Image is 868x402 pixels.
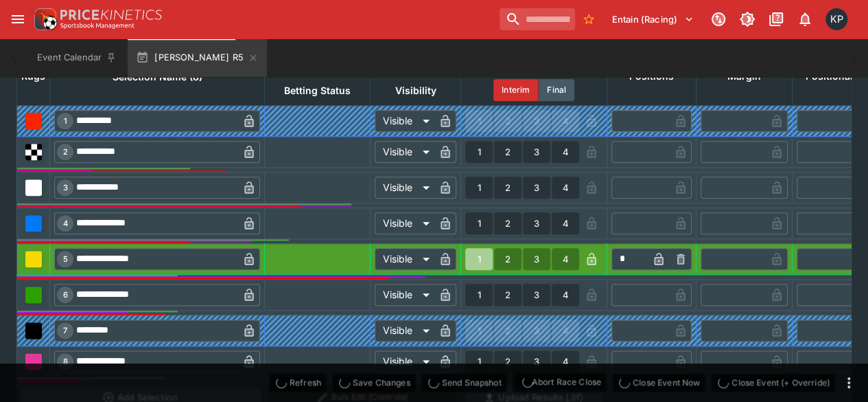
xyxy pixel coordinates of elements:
span: 5 [60,254,71,264]
div: Kedar Pandit [825,8,847,30]
button: 2 [494,248,521,270]
button: Interim [493,79,539,101]
button: 3 [523,350,550,372]
button: open drawer [5,7,30,32]
button: more [841,375,857,391]
input: search [500,8,575,30]
span: 4 [60,219,71,228]
div: Visible [375,110,434,132]
button: 4 [552,350,579,372]
button: 4 [552,212,579,234]
button: 3 [523,284,550,306]
button: 4 [552,177,579,199]
button: Select Tenant [604,8,702,30]
button: Event Calendar [29,38,125,77]
button: Final [539,79,574,101]
button: 2 [494,141,521,163]
span: Visibility [380,82,451,99]
div: Visible [375,248,434,270]
button: Connected to PK [706,7,731,32]
button: 1 [465,350,493,372]
div: Visible [375,212,434,234]
button: 1 [465,177,493,199]
span: 3 [60,183,71,192]
button: No Bookmarks [578,8,600,30]
button: Documentation [764,7,788,32]
button: [PERSON_NAME] R5 [128,38,267,77]
button: 2 [494,350,521,372]
button: 3 [523,248,550,270]
button: 4 [552,141,579,163]
button: 1 [465,248,493,270]
button: 3 [523,212,550,234]
span: 7 [60,326,70,335]
button: 2 [494,284,521,306]
div: Visible [375,177,434,199]
button: 2 [494,212,521,234]
button: 4 [552,284,579,306]
img: PriceKinetics [60,10,162,20]
button: 1 [465,212,493,234]
div: Visible [375,350,434,372]
button: 3 [523,141,550,163]
button: 3 [523,177,550,199]
span: 1 [61,116,70,126]
span: 6 [60,290,71,300]
span: 8 [60,357,71,366]
button: 1 [465,141,493,163]
span: Betting Status [269,82,366,99]
button: 2 [494,177,521,199]
button: 4 [552,248,579,270]
button: Notifications [793,7,817,32]
img: Sportsbook Management [60,23,134,29]
div: Visible [375,141,434,163]
div: Visible [375,284,434,306]
span: 2 [60,147,71,157]
button: 1 [465,284,493,306]
div: split button [513,372,607,392]
img: PriceKinetics Logo [30,5,58,33]
button: Toggle light/dark mode [735,7,760,32]
button: Kedar Pandit [821,4,852,34]
div: Visible [375,320,434,342]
